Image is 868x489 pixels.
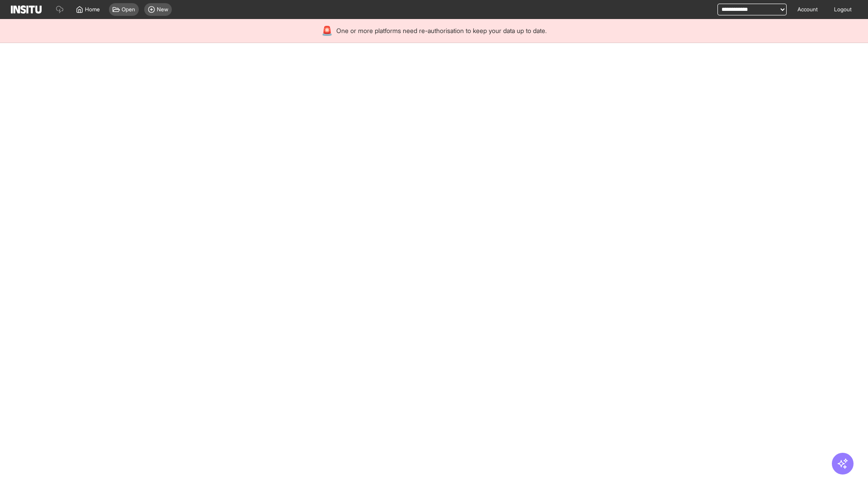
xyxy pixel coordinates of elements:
[85,6,100,13] span: Home
[336,26,547,35] span: One or more platforms need re-authorisation to keep your data up to date.
[321,24,333,37] div: 🚨
[122,6,135,13] span: Open
[157,6,168,13] span: New
[11,5,42,14] img: Logo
